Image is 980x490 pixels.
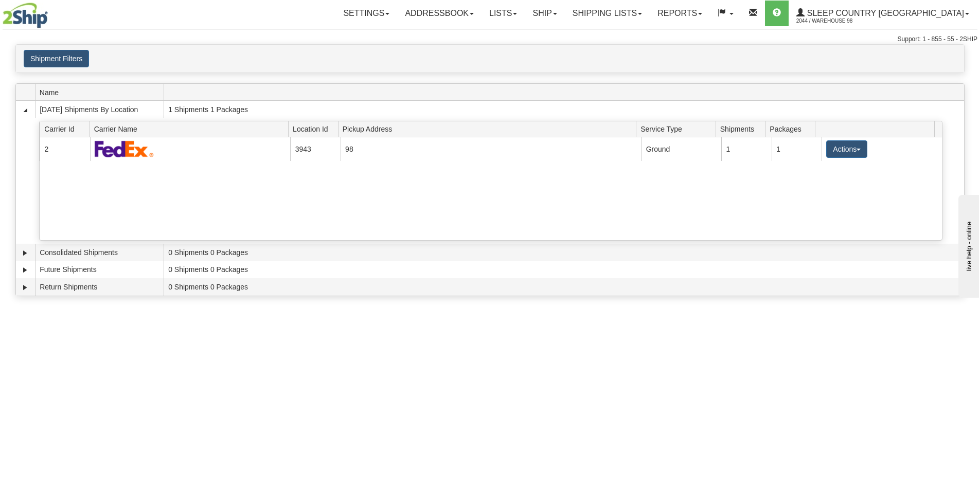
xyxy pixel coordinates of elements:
[35,278,164,296] td: Return Shipments
[341,137,642,160] td: 98
[641,137,721,160] td: Ground
[35,244,164,261] td: Consolidated Shipments
[35,261,164,279] td: Future Shipments
[525,1,564,26] a: Ship
[164,278,964,296] td: 0 Shipments 0 Packages
[164,261,964,279] td: 0 Shipments 0 Packages
[24,50,89,67] button: Shipment Filters
[40,137,90,160] td: 2
[290,137,340,160] td: 3943
[397,1,482,26] a: Addressbook
[3,35,977,44] div: Support: 1 - 855 - 55 - 2SHIP
[35,101,164,118] td: [DATE] Shipments By Location
[650,1,710,26] a: Reports
[20,105,30,115] a: Collapse
[44,121,90,137] span: Carrier Id
[789,1,977,26] a: Sleep Country [GEOGRAPHIC_DATA] 2044 / Warehouse 98
[293,121,338,137] span: Location Id
[20,265,30,275] a: Expand
[956,192,979,297] iframe: chat widget
[40,84,164,100] span: Name
[94,121,289,137] span: Carrier Name
[343,121,636,137] span: Pickup Address
[8,9,95,16] div: live help - online
[640,121,716,137] span: Service Type
[95,140,154,157] img: FedEx Express®
[335,1,397,26] a: Settings
[565,1,650,26] a: Shipping lists
[826,140,867,158] button: Actions
[20,282,30,293] a: Expand
[770,121,815,137] span: Packages
[164,101,964,118] td: 1 Shipments 1 Packages
[20,248,30,258] a: Expand
[3,3,48,28] img: logo2044.jpg
[482,1,525,26] a: Lists
[721,137,771,160] td: 1
[805,9,964,17] span: Sleep Country [GEOGRAPHIC_DATA]
[164,244,964,261] td: 0 Shipments 0 Packages
[720,121,765,137] span: Shipments
[796,16,874,26] span: 2044 / Warehouse 98
[772,137,822,160] td: 1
